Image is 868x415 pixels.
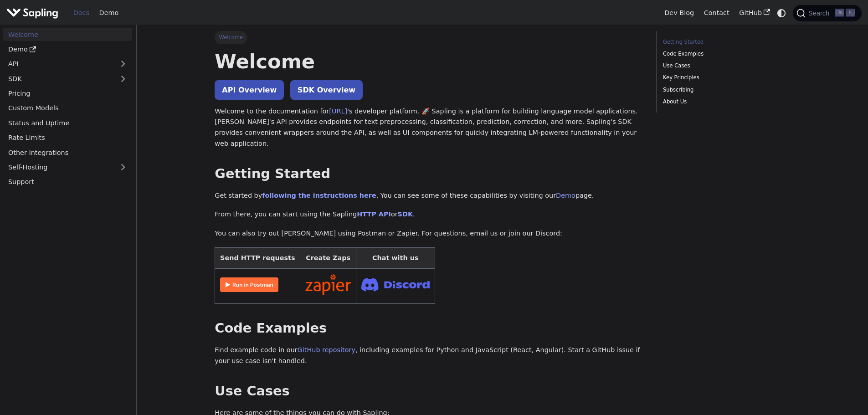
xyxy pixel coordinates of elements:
[3,146,132,159] a: Other Integrations
[361,275,430,294] img: Join Discord
[793,5,861,21] button: Search (Ctrl+K)
[663,61,786,70] a: Use Cases
[659,6,699,20] a: Dev Blog
[114,57,132,71] button: Expand sidebar category 'API'
[3,57,114,71] a: API
[215,247,300,269] th: Send HTTP requests
[215,31,247,44] span: Welcome
[357,210,391,218] a: HTTP API
[556,192,575,199] a: Demo
[3,72,114,85] a: SDK
[846,9,855,17] kbd: K
[215,190,643,201] p: Get started by . You can see some of these capabilities by visiting our page.
[3,28,132,41] a: Welcome
[663,73,786,82] a: Key Principles
[3,43,132,56] a: Demo
[663,86,786,94] a: Subscribing
[734,6,775,20] a: GitHub
[215,166,643,182] h2: Getting Started
[215,80,284,100] a: API Overview
[94,6,123,20] a: Demo
[300,247,356,269] th: Create Zaps
[663,50,786,58] a: Code Examples
[663,97,786,106] a: About Us
[398,210,413,218] a: SDK
[806,10,835,17] span: Search
[356,247,435,269] th: Chat with us
[3,131,132,144] a: Rate Limits
[215,383,643,400] h2: Use Cases
[215,106,643,149] p: Welcome to the documentation for 's developer platform. 🚀 Sapling is a platform for building lang...
[6,6,58,20] img: Sapling.ai
[3,87,132,100] a: Pricing
[220,277,278,292] img: Run in Postman
[305,274,351,295] img: Connect in Zapier
[290,80,363,100] a: SDK Overview
[215,31,643,44] nav: Breadcrumbs
[6,6,62,20] a: Sapling.ai
[215,49,643,74] h1: Welcome
[215,320,643,337] h2: Code Examples
[3,102,132,115] a: Custom Models
[298,346,355,354] a: GitHub repository
[114,72,132,85] button: Expand sidebar category 'SDK'
[663,38,786,46] a: Getting Started
[215,209,643,220] p: From there, you can start using the Sapling or .
[329,108,347,115] a: [URL]
[215,228,643,239] p: You can also try out [PERSON_NAME] using Postman or Zapier. For questions, email us or join our D...
[215,345,643,367] p: Find example code in our , including examples for Python and JavaScript (React, Angular). Start a...
[68,6,94,20] a: Docs
[699,6,734,20] a: Contact
[775,6,788,20] button: Switch between dark and light mode (currently system mode)
[262,192,376,199] a: following the instructions here
[3,161,132,174] a: Self-Hosting
[3,175,132,189] a: Support
[3,116,132,129] a: Status and Uptime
